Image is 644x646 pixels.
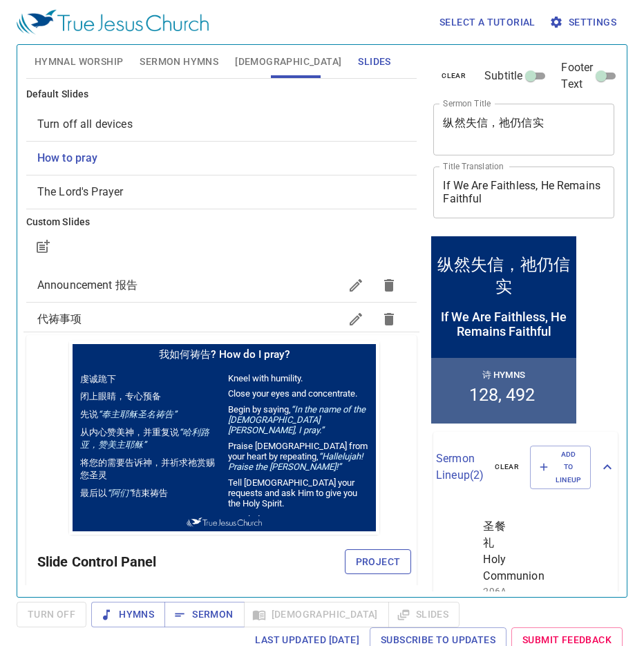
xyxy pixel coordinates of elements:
span: 代祷事项 [37,312,82,325]
p: 从内心赞美神，并重复说 [11,86,151,111]
span: [object Object] [37,185,124,198]
span: Subtitle [484,68,522,84]
img: True Jesus Church [117,177,193,187]
div: Sermon Lineup(2)clearAdd to Lineup [433,432,618,503]
span: Add to Lineup [539,448,582,486]
div: How to pray [26,142,417,175]
em: “阿们” [38,147,63,158]
span: clear [495,461,519,473]
button: Sermon [164,602,244,627]
p: 闭上眼睛，专心预备 [11,50,151,62]
button: Settings [547,10,622,35]
textarea: 纵然失信，祂仍信实 [443,116,605,142]
p: Kneel with humility. [159,32,299,43]
span: Hymns [102,606,154,623]
em: “In the name of the [DEMOGRAPHIC_DATA][PERSON_NAME], I pray.” [159,64,296,95]
em: “Hallelujah! Praise the [PERSON_NAME]!” [159,111,294,131]
span: [object Object] [37,117,133,131]
p: 虔诚跪下 [11,32,151,45]
span: [object Object] [37,151,98,164]
button: Select a tutorial [434,10,541,35]
button: Add to Lineup [530,446,591,489]
div: Turn off all devices [26,108,417,141]
button: clear [486,459,527,475]
p: 先说 [11,68,151,80]
div: Announcement 报告 [26,269,417,302]
h6: Default Slides [26,87,417,102]
span: Sermon Hymns [140,53,218,70]
span: Footer Text [561,59,593,93]
p: Close your eyes and concentrate. [159,48,299,58]
div: 代祷事项 [26,303,417,336]
span: Sermon [176,606,233,623]
img: True Jesus Church [17,10,209,35]
textarea: If We Are Faithless, He Remains Faithful [443,179,605,205]
button: Project [345,549,412,575]
span: Select a tutorial [439,14,536,31]
span: Project [356,553,401,571]
span: [DEMOGRAPHIC_DATA] [235,53,341,70]
p: Conclude your prayer with, [159,173,299,194]
button: Hymns [91,602,165,627]
div: The Lord's Prayer [26,175,417,209]
p: 将您的需要告诉神，并祈求祂赏赐您圣灵 [11,116,151,141]
iframe: from-child [428,233,580,427]
h6: Slide Control Panel [37,551,345,573]
span: Announcement 报告 [37,278,138,292]
span: clear [442,70,466,82]
span: Settings [552,14,616,31]
p: 最后以 结束祷告 [11,146,151,159]
span: 圣餐礼 Holy Communion [483,518,507,585]
p: Sermon Lineup ( 2 ) [436,450,484,484]
button: clear [433,68,474,84]
em: “奉主耶稣圣名祷告” [29,68,108,79]
p: Praise [DEMOGRAPHIC_DATA] from your heart by repeating, [159,100,299,131]
h6: Custom Slides [26,215,417,230]
h1: 我如何祷告? How do I pray? [3,3,307,25]
span: Hymnal Worship [35,53,124,70]
p: Tell [DEMOGRAPHIC_DATA] your requests and ask Him to give you the Holy Spirit. [159,137,299,168]
span: Slides [358,53,390,70]
p: Begin by saying, [159,64,299,95]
